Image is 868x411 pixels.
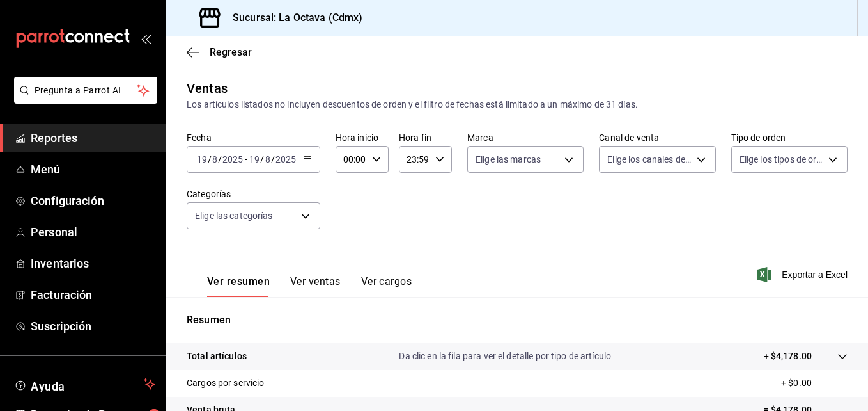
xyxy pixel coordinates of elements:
[31,376,139,392] span: Ayuda
[467,133,584,142] label: Marca
[222,154,244,165] input: ----
[399,350,611,363] p: Da clic en la fila para ver el detalle por tipo de artículo
[207,275,412,297] div: navigation tabs
[187,189,320,198] label: Categorías
[187,79,228,98] div: Ventas
[271,154,275,165] span: /
[31,129,155,147] span: Reportes
[249,154,260,165] input: --
[196,154,208,165] input: --
[607,153,692,166] span: Elige los canales de venta
[31,318,155,335] span: Suscripción
[599,133,715,142] label: Canal de venta
[361,275,412,297] button: Ver cargos
[9,93,157,106] a: Pregunta a Parrot AI
[195,209,273,222] span: Elige las categorías
[187,98,848,111] div: Los artículos listados no incluyen descuentos de orden y el filtro de fechas está limitado a un m...
[207,275,270,297] button: Ver resumen
[740,153,824,166] span: Elige los tipos de orden
[476,153,541,166] span: Elige las marcas
[781,376,848,390] p: + $0.00
[141,33,151,44] button: open_drawer_menu
[187,133,320,142] label: Fecha
[764,350,812,363] p: + $4,178.00
[336,133,389,142] label: Hora inicio
[265,154,271,165] input: --
[31,255,155,272] span: Inventarios
[187,350,247,363] p: Total artículos
[222,10,362,26] h3: Sucursal: La Octava (Cdmx)
[212,154,218,165] input: --
[731,133,848,142] label: Tipo de orden
[208,154,212,165] span: /
[760,267,848,282] button: Exportar a Excel
[187,312,848,328] p: Resumen
[31,223,155,241] span: Personal
[245,154,247,165] span: -
[35,84,137,97] span: Pregunta a Parrot AI
[290,275,341,297] button: Ver ventas
[218,154,222,165] span: /
[31,286,155,303] span: Facturación
[187,376,265,390] p: Cargos por servicio
[187,46,252,58] button: Regresar
[399,133,452,142] label: Hora fin
[31,192,155,209] span: Configuración
[210,46,252,58] span: Regresar
[260,154,264,165] span: /
[31,161,155,178] span: Menú
[14,77,157,104] button: Pregunta a Parrot AI
[275,154,297,165] input: ----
